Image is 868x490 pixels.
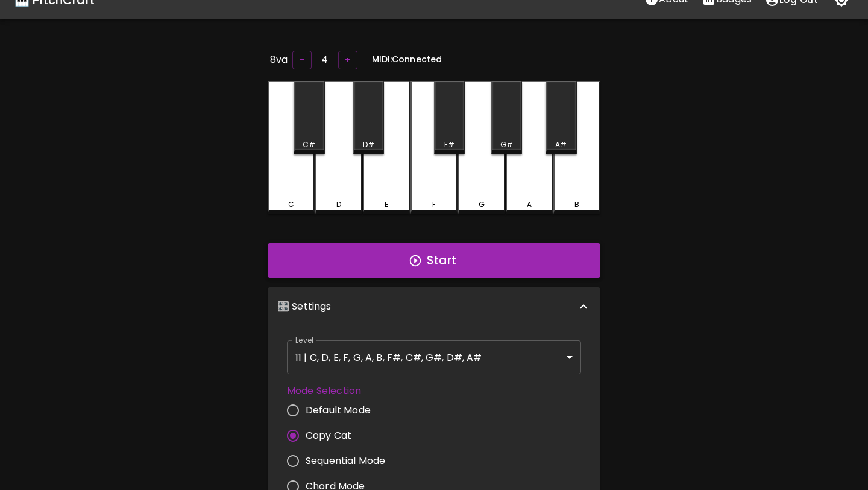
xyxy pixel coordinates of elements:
[287,384,395,398] label: Mode Selection
[500,139,513,150] div: G#
[527,199,532,210] div: A
[363,139,374,150] div: D#
[385,199,388,210] div: E
[336,199,341,210] div: D
[306,428,351,443] span: Copy Cat
[372,53,442,66] h6: MIDI: Connected
[270,51,288,68] h6: 8va
[303,139,315,150] div: C#
[306,403,371,418] span: Default Mode
[306,454,385,468] span: Sequential Mode
[295,335,314,345] label: Level
[444,139,454,150] div: F#
[277,299,332,314] p: 🎛️ Settings
[574,199,579,210] div: B
[432,199,436,210] div: F
[292,51,312,69] button: –
[479,199,485,210] div: G
[288,199,294,210] div: C
[338,51,357,69] button: +
[555,139,567,150] div: A#
[268,287,600,326] div: 🎛️ Settings
[321,51,328,68] h6: 4
[268,243,600,278] button: Start
[287,340,581,374] div: 11 | C, D, E, F, G, A, B, F#, C#, G#, D#, A#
